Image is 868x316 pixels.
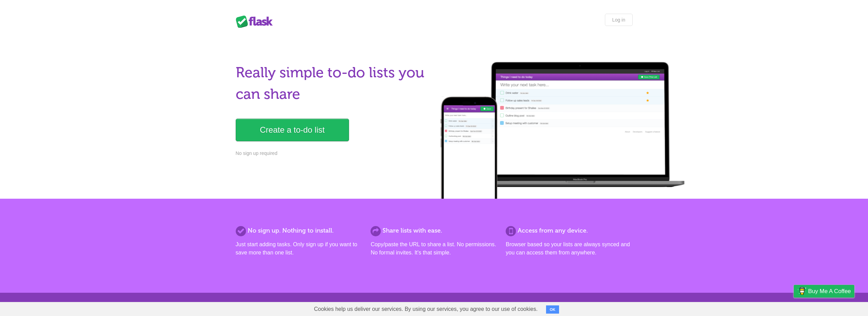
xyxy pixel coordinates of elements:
[371,240,497,257] p: Copy/paste the URL to share a list. No permissions. No formal invites. It's that simple.
[236,62,430,105] h1: Really simple to-do lists you can share
[236,15,277,28] div: Flask Lists
[307,302,545,316] span: Cookies help us deliver our services. By using our services, you agree to our use of cookies.
[506,240,632,257] p: Browser based so your lists are always synced and you can access them from anywhere.
[236,226,362,235] h2: No sign up. Nothing to install.
[371,226,497,235] h2: Share lists with ease.
[236,119,349,141] a: Create a to-do list
[794,285,854,298] a: Buy me a coffee
[236,150,430,157] p: No sign up required
[236,240,362,257] p: Just start adding tasks. Only sign up if you want to save more than one list.
[546,305,559,314] button: OK
[506,226,632,235] h2: Access from any device.
[605,14,632,26] a: Log in
[797,285,806,297] img: Buy me a coffee
[808,285,851,297] span: Buy me a coffee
